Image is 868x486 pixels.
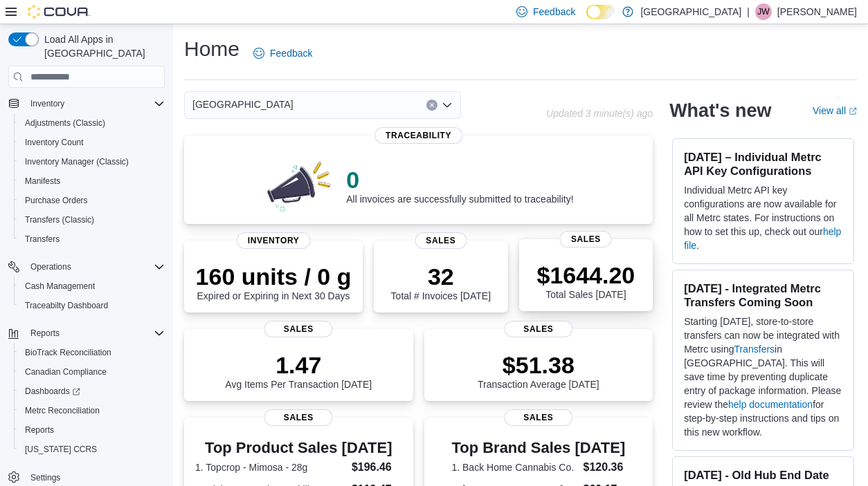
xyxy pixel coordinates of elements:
span: Traceability [374,127,462,144]
a: Manifests [19,173,66,189]
button: Inventory [25,95,70,112]
span: BioTrack Reconciliation [25,347,111,358]
p: 32 [391,263,491,290]
a: [US_STATE] CCRS [19,441,102,458]
a: Cash Management [19,278,100,295]
span: Metrc Reconciliation [25,405,100,416]
h1: Home [184,35,239,63]
h3: Top Brand Sales [DATE] [451,440,625,456]
span: Adjustments (Classic) [25,118,105,129]
a: Settings [25,469,66,486]
div: Avg Items Per Transaction [DATE] [225,351,372,390]
p: [GEOGRAPHIC_DATA] [640,3,741,20]
a: help documentation [728,399,813,410]
span: Dashboards [25,386,80,397]
span: Traceabilty Dashboard [25,300,108,311]
a: Canadian Compliance [19,364,112,380]
button: Inventory Manager (Classic) [14,152,170,171]
span: Cash Management [19,278,165,295]
span: Canadian Compliance [19,364,165,380]
button: Manifests [14,171,170,191]
button: BioTrack Reconciliation [14,343,170,362]
div: All invoices are successfully submitted to traceability! [346,166,573,205]
span: Operations [30,261,71,272]
span: Transfers [25,234,60,245]
span: Inventory Count [25,137,84,148]
span: Operations [25,259,165,275]
span: Sales [264,409,333,426]
h3: [DATE] - Old Hub End Date [684,468,842,482]
button: Traceabilty Dashboard [14,296,170,315]
span: Traceabilty Dashboard [19,297,165,314]
div: Expired or Expiring in Next 30 Days [196,263,352,301]
button: Reports [25,325,65,342]
span: Sales [264,321,333,337]
span: Inventory Count [19,134,165,151]
a: BioTrack Reconciliation [19,344,117,361]
span: Purchase Orders [19,192,165,209]
p: [PERSON_NAME] [777,3,857,20]
button: Reports [3,324,170,343]
span: Inventory [25,95,165,112]
a: Transfers [19,231,65,247]
a: Transfers (Classic) [19,212,100,228]
span: Sales [560,231,612,247]
div: Total # Invoices [DATE] [391,263,491,301]
p: 0 [346,166,573,194]
span: Reports [30,328,60,339]
button: Cash Management [14,277,170,296]
a: View allExternal link [813,105,857,116]
h2: What's new [669,100,771,122]
span: Manifests [25,176,60,187]
p: Updated 3 minute(s) ago [546,108,653,119]
a: Metrc Reconciliation [19,402,105,419]
span: Settings [30,472,60,483]
span: Inventory Manager (Classic) [19,153,165,170]
svg: External link [849,107,857,115]
a: Transfers [734,344,775,355]
p: 160 units / 0 g [196,263,352,290]
span: Transfers [19,231,165,247]
button: Open list of options [442,100,453,111]
a: Inventory Manager (Classic) [19,153,134,170]
span: BioTrack Reconciliation [19,344,165,361]
p: $1644.20 [536,261,635,289]
span: Inventory [30,98,64,109]
p: 1.47 [225,351,372,379]
span: Sales [504,409,572,426]
a: Purchase Orders [19,192,93,209]
span: Metrc Reconciliation [19,402,165,419]
span: Load All Apps in [GEOGRAPHIC_DATA] [39,32,165,60]
span: Canadian Compliance [25,366,107,377]
a: Adjustments (Classic) [19,115,111,131]
button: Purchase Orders [14,191,170,210]
span: Transfers (Classic) [19,212,165,228]
a: Inventory Count [19,134,89,151]
p: | [747,3,750,20]
span: Washington CCRS [19,441,165,458]
button: Transfers (Classic) [14,210,170,230]
span: JW [757,3,769,20]
p: $51.38 [478,351,599,379]
dd: $120.36 [584,459,626,476]
span: Settings [25,469,165,486]
span: Reports [25,325,165,342]
span: Adjustments (Classic) [19,115,165,131]
a: Feedback [248,39,318,67]
h3: [DATE] – Individual Metrc API Key Configurations [684,150,842,178]
dd: $196.46 [352,459,402,476]
img: 0 [264,158,336,213]
button: Operations [25,259,77,275]
h3: Top Product Sales [DATE] [195,440,402,456]
span: Inventory [237,232,311,249]
div: Total Sales [DATE] [536,261,635,300]
img: Cova [28,5,90,19]
p: Individual Metrc API key configurations are now available for all Metrc states. For instructions ... [684,183,842,252]
span: Feedback [270,46,312,60]
dt: 1. Topcrop - Mimosa - 28g [195,460,346,474]
dt: 1. Back Home Cannabis Co. [451,460,577,474]
button: Operations [3,257,170,277]
button: Canadian Compliance [14,362,170,382]
a: Reports [19,422,60,438]
span: Reports [25,424,54,436]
